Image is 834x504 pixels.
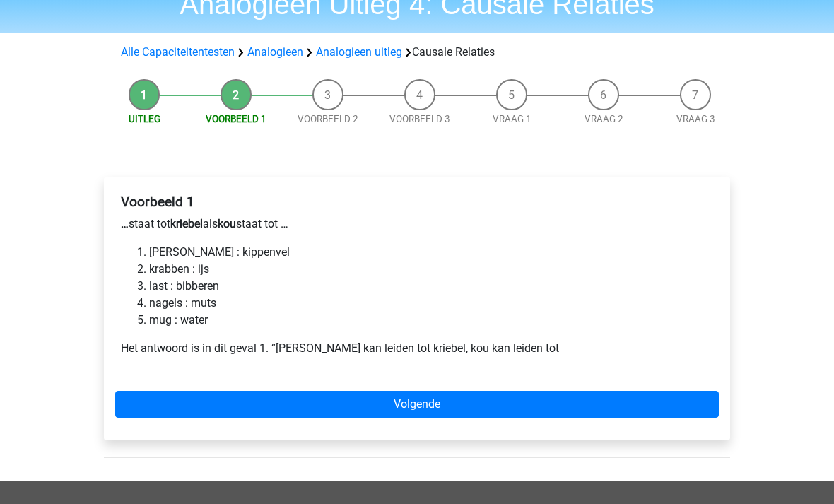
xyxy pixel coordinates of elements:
[149,278,713,295] li: last : bibberen
[149,244,713,261] li: [PERSON_NAME] : kippenvel
[121,216,713,233] p: staat tot als staat tot …
[493,114,531,124] a: Vraag 1
[316,45,402,59] a: Analogieen uitleg
[218,217,236,230] b: kou
[676,114,715,124] a: Vraag 3
[115,391,719,418] a: Volgende
[389,114,450,124] a: Voorbeeld 3
[298,114,358,124] a: Voorbeeld 2
[247,45,303,59] a: Analogieen
[121,194,194,210] b: Voorbeeld 1
[121,340,713,357] p: Het antwoord is in dit geval 1. “[PERSON_NAME] kan leiden tot kriebel, kou kan leiden tot
[149,261,713,278] li: krabben : ijs
[170,217,203,230] b: kriebel
[121,45,235,59] a: Alle Capaciteitentesten
[206,114,266,124] a: Voorbeeld 1
[149,312,713,329] li: mug : water
[585,114,623,124] a: Vraag 2
[121,217,129,230] b: …
[115,44,719,61] div: Causale Relaties
[149,295,713,312] li: nagels : muts
[129,114,160,124] a: Uitleg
